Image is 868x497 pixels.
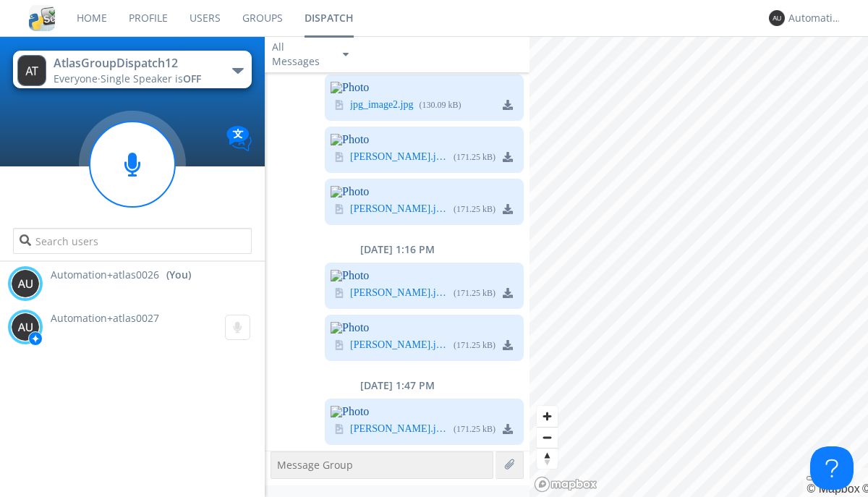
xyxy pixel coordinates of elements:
[272,40,330,69] div: All Messages
[807,476,818,480] button: Toggle attribution
[331,82,524,93] img: Photo
[350,340,448,352] a: [PERSON_NAME].jpeg
[334,288,344,298] img: image icon
[503,204,513,214] img: download media button
[331,186,524,197] img: Photo
[54,55,216,72] div: AtlasGroupDispatch12
[503,288,513,298] img: download media button
[537,427,558,448] button: Zoom out
[334,100,344,110] img: image icon
[350,152,448,163] a: [PERSON_NAME].jpeg
[29,5,55,31] img: cddb5a64eb264b2086981ab96f4c1ba7
[350,288,448,300] a: [PERSON_NAME].jpeg
[331,134,524,145] img: Photo
[226,126,252,151] img: Translation enabled
[334,204,344,214] img: image icon
[503,100,513,110] img: download media button
[503,152,513,162] img: download media button
[51,268,159,282] span: Automation+atlas0026
[334,424,344,434] img: image icon
[51,311,159,325] span: Automation+atlas0027
[343,53,349,56] img: caret-down-sm.svg
[183,72,201,85] span: OFF
[13,51,251,88] button: AtlasGroupDispatch12Everyone·Single Speaker isOFF
[454,287,495,300] div: ( 171.25 kB )
[331,406,524,417] img: Photo
[350,424,448,436] a: [PERSON_NAME].jpeg
[350,204,448,216] a: [PERSON_NAME].jpeg
[265,378,529,393] div: [DATE] 1:47 PM
[166,268,191,282] div: (You)
[454,203,495,216] div: ( 171.25 kB )
[454,151,495,163] div: ( 171.25 kB )
[331,270,524,281] img: Photo
[769,10,785,26] img: 373638.png
[334,152,344,162] img: image icon
[11,269,40,298] img: 373638.png
[17,55,46,86] img: 373638.png
[454,423,495,436] div: ( 171.25 kB )
[265,242,529,257] div: [DATE] 1:16 PM
[334,340,344,350] img: image icon
[101,72,201,85] span: Single Speaker is
[420,99,461,111] div: ( 130.09 kB )
[537,448,558,469] button: Reset bearing to north
[810,446,854,490] iframe: Toggle Customer Support
[503,340,513,350] img: download media button
[537,406,558,427] button: Zoom in
[350,100,414,111] a: jpg_image2.jpg
[534,476,597,493] a: Mapbox logo
[54,72,216,86] div: Everyone ·
[331,322,524,334] img: Photo
[11,313,40,341] img: 373638.png
[537,428,558,448] span: Zoom out
[454,339,495,352] div: ( 171.25 kB )
[503,424,513,434] img: download media button
[13,228,251,254] input: Search users
[537,449,558,469] span: Reset bearing to north
[807,483,859,495] a: Mapbox
[788,11,843,25] div: Automation+atlas0026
